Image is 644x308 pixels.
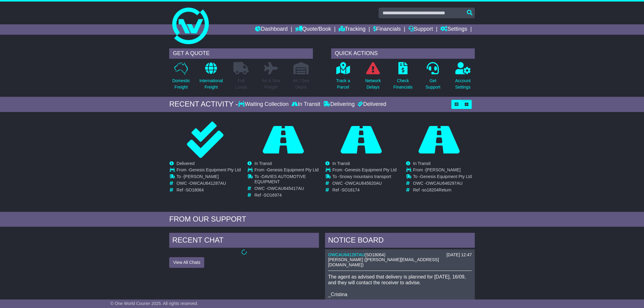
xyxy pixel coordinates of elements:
a: NetworkDelays [365,62,381,94]
a: Quote/Book [295,24,331,35]
td: Ref - [413,187,472,193]
td: OWC - [332,181,397,187]
div: Waiting Collection [238,101,290,108]
span: OWCAU645417AU [268,186,304,191]
a: CheckFinancials [393,62,413,94]
div: NOTICE BOARD [325,233,475,249]
span: OWCAU646297AU [426,181,463,186]
span: [PERSON_NAME] [184,174,219,179]
div: Delivering [322,101,356,108]
span: [PERSON_NAME] [425,167,460,172]
span: Genesis Equipment Pty Ltd [345,167,397,172]
a: Track aParcel [336,62,350,94]
a: Tracking [339,24,366,35]
td: From - [332,167,397,174]
span: SO18064 [366,252,384,257]
span: Genesis Equipment Pty Ltd [267,167,319,172]
div: FROM OUR SUPPORT [169,215,475,224]
td: Ref - [332,187,397,193]
td: From - [177,167,241,174]
td: OWC - [177,181,241,187]
a: InternationalFreight [199,62,223,94]
a: Financials [373,24,401,35]
p: Air / Sea Depot [293,78,309,90]
span: In Transit [332,161,350,166]
span: SO16974 [264,193,282,198]
td: OWC - [413,181,472,187]
div: QUICK ACTIONS [331,48,475,59]
a: GetSupport [425,62,441,94]
span: Snowy mountains transport [339,174,391,179]
p: Network Delays [365,78,381,90]
div: GET A QUOTE [169,48,313,59]
span: © One World Courier 2025. All rights reserved. [110,301,198,306]
button: View All Chats [169,257,204,268]
a: Support [408,24,433,35]
td: To - [177,174,241,181]
a: DomesticFreight [172,62,190,94]
td: To - [254,174,319,186]
div: [DATE] 12:47 [446,252,472,257]
td: Ref - [177,187,241,193]
td: From - [413,167,472,174]
td: To - [332,174,397,181]
span: In Transit [413,161,431,166]
p: International Freight [199,78,223,90]
div: ( ) [328,252,472,257]
span: OWCAU645620AU [345,181,382,186]
p: Full Loads [233,78,249,90]
td: OWC - [254,186,319,193]
p: Air & Sea Freight [262,78,280,90]
span: In Transit [254,161,272,166]
span: [PERSON_NAME] ([PERSON_NAME][EMAIL_ADDRESS][DOMAIN_NAME]) [328,257,439,267]
a: OWCAU641287AU [328,252,365,257]
span: OWCAU641287AU [190,181,226,186]
span: Genesis Equipment Pty Ltd [420,174,472,179]
p: Get Support [425,78,440,90]
a: Dashboard [255,24,288,35]
span: SO18064 [186,187,204,192]
td: Ref - [254,193,319,198]
div: In Transit [290,101,322,108]
a: AccountSettings [455,62,471,94]
div: RECENT ACTIVITY - [169,100,238,109]
td: To - [413,174,472,181]
span: Genesis Equipment Pty Ltd [189,167,241,172]
span: so18204Return [422,187,451,192]
span: SO18174 [341,187,359,192]
span: DAVIES AUTOMOTIVE EQUIPMENT [254,174,306,184]
div: RECENT CHAT [169,233,319,249]
span: Delivered [177,161,194,166]
p: Check Financials [394,78,413,90]
a: Settings [440,24,467,35]
p: The agent as advised that delivery is planned for [DATE], 16/09, and they will contact the receiv... [328,274,472,297]
p: Track a Parcel [336,78,350,90]
p: Account Settings [455,78,471,90]
td: From - [254,167,319,174]
p: Domestic Freight [172,78,190,90]
div: Delivered [356,101,386,108]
